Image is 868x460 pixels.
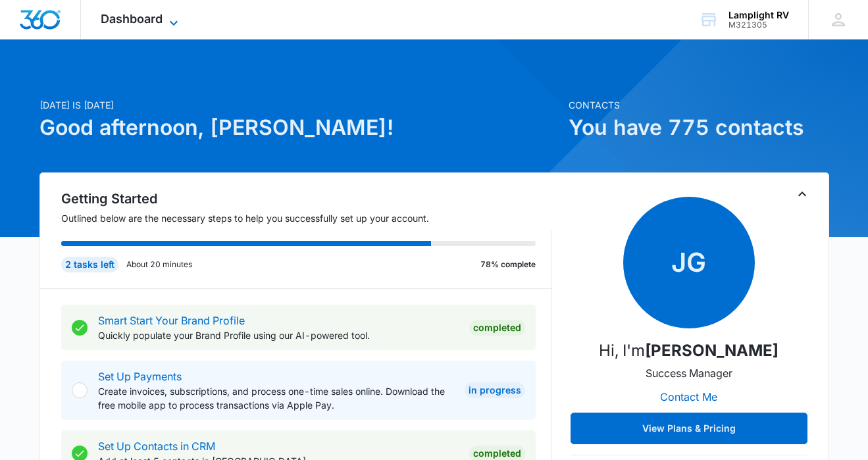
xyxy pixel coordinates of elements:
a: Smart Start Your Brand Profile [98,314,245,327]
div: account name [728,10,789,20]
p: About 20 minutes [126,259,192,270]
h1: You have 775 contacts [569,112,829,143]
div: In Progress [465,382,525,398]
p: [DATE] is [DATE] [39,98,561,112]
button: Toggle Collapse [794,186,810,202]
h1: Good afternoon, [PERSON_NAME]! [39,112,561,143]
a: Set Up Contacts in CRM [98,440,215,453]
a: Set Up Payments [98,370,182,383]
p: Contacts [569,98,829,112]
p: Success Manager [646,365,732,381]
button: Contact Me [647,381,730,413]
p: Quickly populate your Brand Profile using our AI-powered tool. [98,328,459,342]
div: Completed [469,320,525,336]
div: account id [728,20,789,30]
h2: Getting Started [61,189,552,209]
strong: [PERSON_NAME] [645,341,779,360]
p: Create invoices, subscriptions, and process one-time sales online. Download the free mobile app t... [98,384,454,412]
span: Dashboard [101,12,163,26]
p: Outlined below are the necessary steps to help you successfully set up your account. [61,211,552,225]
button: View Plans & Pricing [571,413,807,444]
span: JG [623,197,755,328]
p: Hi, I'm [599,339,779,363]
div: 2 tasks left [61,257,118,272]
p: 78% complete [480,259,536,270]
